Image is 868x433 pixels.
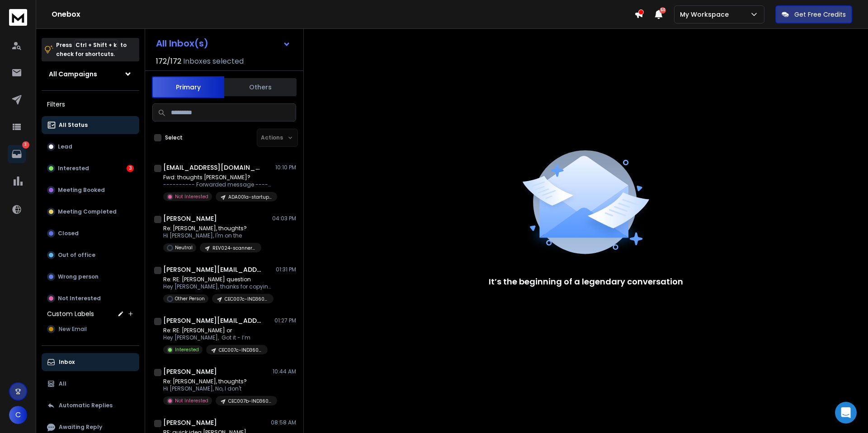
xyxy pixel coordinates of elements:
[156,56,181,67] span: 172 / 172
[42,138,139,156] button: Lead
[175,193,208,200] p: Not Interested
[59,402,113,409] p: Automatic Replies
[163,418,217,427] h1: [PERSON_NAME]
[59,424,102,431] p: Awaiting Reply
[42,246,139,264] button: Out of office
[489,275,683,288] p: It’s the beginning of a legendary conversation
[273,368,296,375] p: 10:44 AM
[47,309,94,318] h3: Custom Labels
[59,380,66,387] p: All
[680,10,732,19] p: My Workspace
[212,245,256,251] p: REV024-scanners-marine-nonOL
[175,397,208,404] p: Not Interested
[794,10,846,19] p: Get Free Credits
[152,76,224,98] button: Primary
[58,295,101,302] p: Not Interested
[163,385,272,392] p: Hi [PERSON_NAME], No, I don't
[163,334,268,341] p: Hey [PERSON_NAME], Got it - I’m
[49,70,97,79] h1: All Campaigns
[274,317,296,324] p: 01:27 PM
[42,289,139,307] button: Not Interested
[149,34,298,52] button: All Inbox(s)
[42,98,139,111] h3: Filters
[163,367,217,376] h1: [PERSON_NAME]
[58,186,105,194] p: Meeting Booked
[42,268,139,286] button: Wrong person
[163,327,268,334] p: Re: RE: [PERSON_NAME] or
[163,283,272,290] p: Hey [PERSON_NAME], thanks for copying
[163,181,272,188] p: ---------- Forwarded message --------- From: [PERSON_NAME]
[163,378,272,385] p: Re: [PERSON_NAME], thoughts?
[58,230,79,237] p: Closed
[42,353,139,371] button: Inbox
[175,244,193,251] p: Neutral
[42,116,139,134] button: All Status
[9,406,27,424] button: C
[22,141,29,149] p: 3
[163,174,272,181] p: Fwd: thoughts [PERSON_NAME]?
[163,232,261,239] p: Hi [PERSON_NAME], I'm on the
[8,145,26,163] a: 3
[42,320,139,338] button: New Email
[225,296,268,303] p: CEC007c-IND360-integrators-bucket3
[74,40,118,50] span: Ctrl + Shift + k
[42,396,139,414] button: Automatic Replies
[775,5,852,23] button: Get Free Credits
[165,134,183,141] label: Select
[224,77,297,97] button: Others
[42,203,139,221] button: Meeting Completed
[228,194,272,200] p: ADA001a-startups-30dayprototype
[58,208,117,215] p: Meeting Completed
[276,266,296,273] p: 01:31 PM
[156,39,208,48] h1: All Inbox(s)
[9,9,27,26] img: logo
[59,359,75,366] p: Inbox
[42,159,139,177] button: Interested3
[52,9,634,20] h1: Onebox
[163,276,272,283] p: Re: RE: [PERSON_NAME] question
[175,346,199,353] p: Interested
[42,65,139,83] button: All Campaigns
[42,375,139,393] button: All
[163,225,261,232] p: Re: [PERSON_NAME], thoughts?
[183,56,244,67] h3: Inboxes selected
[59,121,88,129] p: All Status
[275,164,296,171] p: 10:10 PM
[58,143,72,150] p: Lead
[163,163,263,172] h1: [EMAIL_ADDRESS][DOMAIN_NAME]
[271,419,296,426] p: 08:58 AM
[163,265,263,274] h1: [PERSON_NAME][EMAIL_ADDRESS][PERSON_NAME][DOMAIN_NAME] +2
[835,402,857,424] div: Open Intercom Messenger
[56,41,127,59] p: Press to check for shortcuts.
[42,181,139,199] button: Meeting Booked
[272,215,296,222] p: 04:03 PM
[58,273,99,280] p: Wrong person
[127,165,134,172] div: 3
[163,316,263,325] h1: [PERSON_NAME][EMAIL_ADDRESS][DOMAIN_NAME]
[219,347,262,354] p: CEC007c-IND360-integrators-bucket3
[58,165,89,172] p: Interested
[660,7,666,14] span: 50
[228,398,272,405] p: CEC007b-IND360-integrators-bucket2
[58,251,95,259] p: Out of office
[42,224,139,242] button: Closed
[59,326,87,333] span: New Email
[175,295,205,302] p: Other Person
[163,214,217,223] h1: [PERSON_NAME]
